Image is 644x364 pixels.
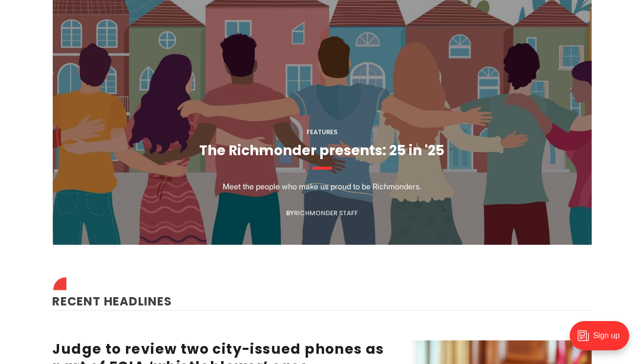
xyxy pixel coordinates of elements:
iframe: portal-trigger [561,316,644,364]
p: Meet the people who make us proud to be Richmonders. [223,181,421,192]
a: Features [307,127,337,137]
h2: Recent Headlines [53,280,592,310]
a: The Richmonder presents: 25 in '25 [200,141,445,160]
div: By [286,209,358,217]
a: Richmonder Staff [294,208,358,218]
